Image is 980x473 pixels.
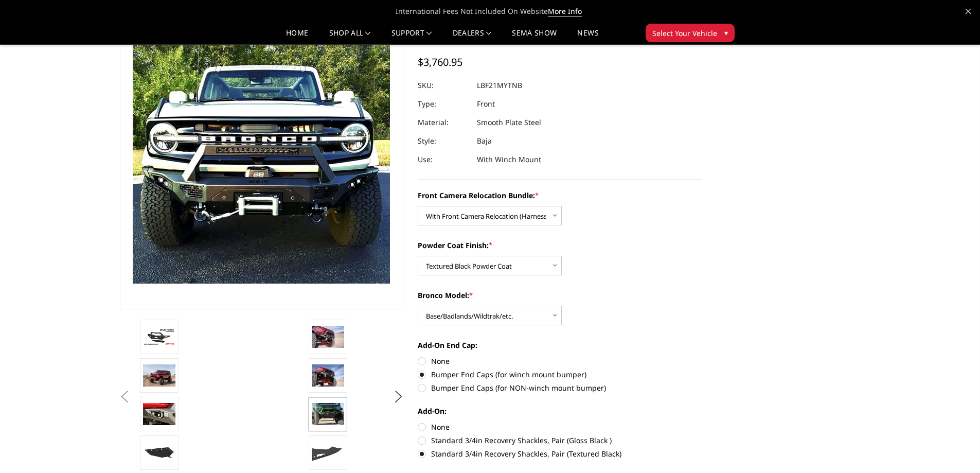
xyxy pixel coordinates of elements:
[143,328,175,346] img: Bodyguard Ford Bronco
[418,290,702,301] label: Bronco Model:
[143,444,175,462] img: Reinforced Steel Bolt-On Skid Plate, included with all purchases
[453,29,492,44] a: Dealers
[143,364,175,386] img: Bronco Baja Front (winch mount)
[418,406,702,416] label: Add-On:
[418,113,469,132] dt: Material:
[418,448,702,459] label: Standard 3/4in Recovery Shackles, Pair (Textured Black)
[418,356,702,366] label: None
[418,190,702,201] label: Front Camera Relocation Bundle:
[577,29,598,44] a: News
[418,369,702,380] label: Bumper End Caps (for winch mount bumper)
[418,55,462,69] span: $3,760.95
[418,132,469,150] dt: Style:
[418,240,702,251] label: Powder Coat Finish:
[548,6,582,16] a: More Info
[652,28,717,39] span: Select Your Vehicle
[418,422,702,432] label: None
[477,132,492,150] dd: Baja
[312,364,344,386] img: Bronco Baja Front (winch mount)
[390,389,406,405] button: Next
[312,403,344,425] img: Bronco Baja Front (winch mount)
[120,1,404,309] a: Bodyguard Ford Bronco
[418,95,469,113] dt: Type:
[724,27,728,38] span: ▾
[312,326,344,347] img: Bronco Baja Front (winch mount)
[143,403,175,425] img: Relocates Front Parking Sensors & Accepts Rigid LED Lights Ignite Series
[418,76,469,95] dt: SKU:
[312,444,344,462] img: Bolt-on end cap. Widens your Bronco bumper to match the factory fender flares.
[477,150,541,169] dd: With Winch Mount
[418,435,702,446] label: Standard 3/4in Recovery Shackles, Pair (Gloss Black )
[391,29,432,44] a: Support
[329,29,371,44] a: shop all
[477,95,495,113] dd: Front
[117,389,133,405] button: Previous
[286,29,308,44] a: Home
[418,340,702,351] label: Add-On End Cap:
[418,150,469,169] dt: Use:
[929,424,980,473] iframe: Chat Widget
[418,382,702,393] label: Bumper End Caps (for NON-winch mount bumper)
[477,113,541,132] dd: Smooth Plate Steel
[646,24,735,42] button: Select Your Vehicle
[512,29,557,44] a: SEMA Show
[477,76,522,95] dd: LBF21MYTNB
[120,1,861,22] span: International Fees Not Included On Website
